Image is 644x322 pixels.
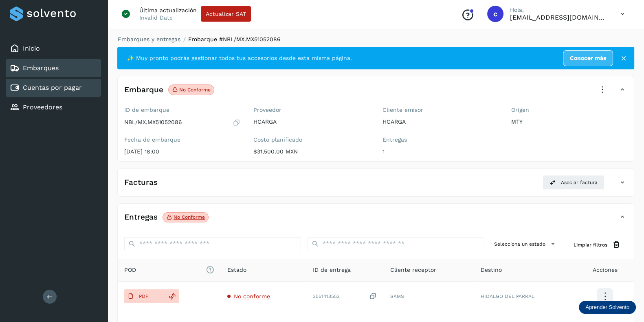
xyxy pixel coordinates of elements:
label: ID de embarque [124,107,240,113]
td: HIDALGO DEL PARRAL [474,282,576,311]
span: Actualizar SAT [206,11,246,17]
p: Aprender Solvento [585,304,629,311]
p: MTY [511,118,627,125]
button: Actualizar SAT [201,6,251,22]
p: HCARGA [253,118,369,125]
span: No conforme [234,293,270,300]
label: Origen [511,107,627,113]
p: $31,500.00 MXN [253,148,369,155]
button: Selecciona un estado [491,237,560,251]
span: ID de entrega [313,266,351,274]
a: Embarques [23,64,59,72]
span: Acciones [593,266,618,274]
div: EntregasNo conforme [118,210,634,231]
p: PDF [139,293,148,299]
a: Proveedores [23,103,62,111]
span: Embarque #NBL/MX.MX51052086 [188,36,281,42]
a: Cuentas por pagar [23,84,82,91]
label: Costo planificado [253,136,369,143]
p: Invalid Date [139,14,173,21]
p: Hola, [510,7,608,13]
p: No conforme [179,87,211,93]
label: Cliente emisor [382,107,499,113]
p: HCARGA [382,118,499,125]
span: Destino [481,266,502,274]
td: SAMS [384,282,474,311]
p: No conforme [174,214,205,220]
span: ✨ Muy pronto podrás gestionar todos tus accesorios desde esta misma página. [127,54,352,62]
div: FacturasAsociar factura [118,175,634,196]
p: [DATE] 18:00 [124,148,240,155]
label: Fecha de embarque [124,136,240,143]
nav: breadcrumb [117,35,634,44]
div: Cuentas por pagar [6,79,101,97]
a: Inicio [23,44,40,52]
div: Proveedores [6,98,101,116]
div: 3551413553 [313,292,378,301]
label: Entregas [382,136,499,143]
label: Proveedor [253,107,369,113]
span: Asociar factura [561,179,598,186]
span: Estado [227,266,246,274]
div: Reemplazar POD [165,289,179,303]
button: Asociar factura [543,175,604,190]
div: EmbarqueNo conforme [118,83,634,103]
p: calbor@niagarawater.com [510,13,608,21]
p: Última actualización [139,7,197,14]
a: Conocer más [563,50,613,66]
h4: Entregas [124,213,158,222]
div: Inicio [6,40,101,58]
p: NBL/MX.MX51052086 [124,119,182,126]
button: Limpiar filtros [567,237,627,252]
div: Embarques [6,59,101,77]
span: Limpiar filtros [574,241,607,249]
button: PDF [124,289,165,303]
span: Cliente receptor [390,266,436,274]
h4: Embarque [124,85,163,95]
h4: Facturas [124,178,158,187]
span: POD [124,266,214,274]
div: Aprender Solvento [579,301,636,314]
a: Embarques y entregas [118,36,180,42]
p: 1 [382,148,499,155]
